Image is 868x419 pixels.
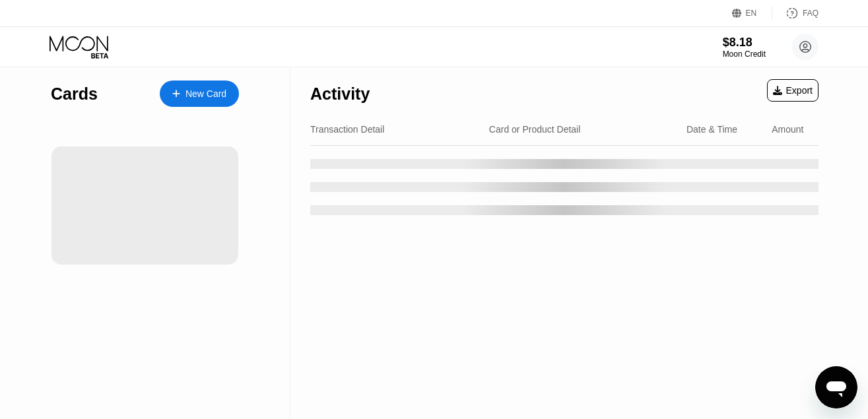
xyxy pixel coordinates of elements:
[723,49,766,59] div: Moon Credit
[51,84,98,104] div: Cards
[310,84,370,104] div: Activity
[160,81,239,107] div: New Card
[489,124,581,135] div: Card or Product Detail
[772,124,803,135] div: Amount
[803,9,818,18] div: FAQ
[723,36,766,59] div: $8.18Moon Credit
[767,79,818,102] div: Export
[185,88,226,100] div: New Card
[723,36,766,49] div: $8.18
[815,366,857,408] iframe: Button to launch messaging window
[732,7,772,20] div: EN
[746,9,757,18] div: EN
[686,124,737,135] div: Date & Time
[772,7,818,20] div: FAQ
[310,124,384,135] div: Transaction Detail
[773,85,813,96] div: Export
